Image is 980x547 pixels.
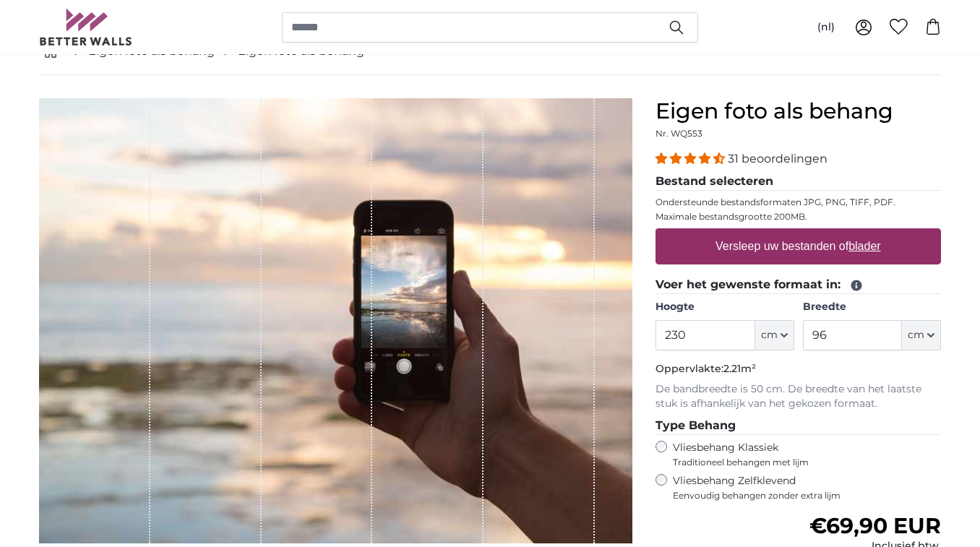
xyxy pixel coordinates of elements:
[656,128,702,139] span: Nr. WQ553
[809,512,941,539] span: €69,90 EUR
[656,152,728,165] span: 4.32 stars
[656,276,941,294] legend: Voer het gewenste formaat in:
[761,328,778,343] span: cm
[656,362,941,376] p: Oppervlakte:
[902,320,941,350] button: cm
[656,173,941,191] legend: Bestand selecteren
[710,232,887,261] label: Versleep uw bestanden of
[728,152,828,165] span: 31 beoordelingen
[39,9,133,46] img: Betterwalls
[656,382,941,411] p: De bandbreedte is 50 cm. De breedte van het laatste stuk is afhankelijk van het gekozen formaat.
[803,300,941,314] label: Breedte
[723,362,756,375] span: 2.21m²
[848,240,880,252] u: blader
[908,328,924,343] span: cm
[656,98,941,124] h1: Eigen foto als behang
[656,300,794,314] label: Hoogte
[673,490,941,501] span: Eenvoudig behangen zonder extra lijm
[755,320,794,350] button: cm
[806,14,846,40] button: (nl)
[656,197,941,208] p: Ondersteunde bestandsformaten JPG, PNG, TIFF, PDF.
[656,417,941,435] legend: Type Behang
[656,211,941,223] p: Maximale bestandsgrootte 200MB.
[673,474,941,501] label: Vliesbehang Zelfklevend
[673,457,914,468] span: Traditioneel behangen met lijm
[673,441,914,468] label: Vliesbehang Klassiek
